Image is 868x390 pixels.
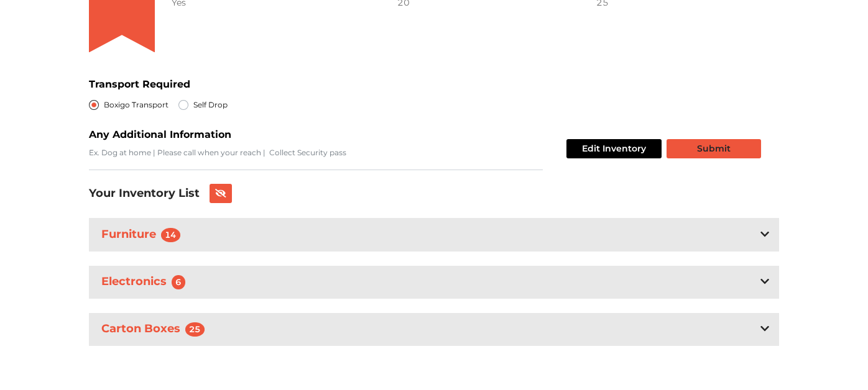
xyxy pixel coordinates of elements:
[89,78,190,90] b: Transport Required
[99,225,188,245] h3: Furniture
[185,322,205,336] span: 25
[667,139,761,158] button: Submit
[566,139,662,158] button: Edit Inventory
[89,129,231,140] b: Any Additional Information
[104,97,169,112] label: Boxigo Transport
[89,187,200,201] h3: Your Inventory List
[161,228,180,242] span: 14
[99,320,212,339] h3: Carton Boxes
[193,97,228,112] label: Self Drop
[172,275,185,289] span: 6
[99,273,193,292] h3: Electronics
